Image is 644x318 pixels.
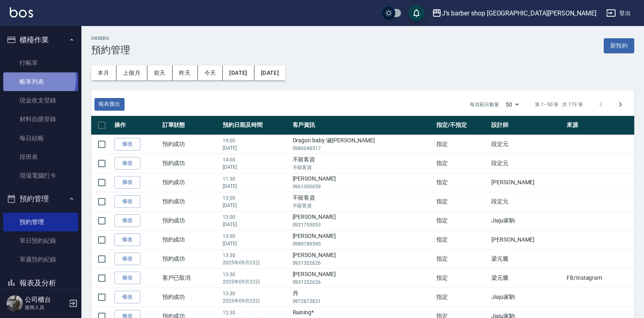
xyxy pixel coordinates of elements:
td: 預約成功 [160,154,221,173]
p: 13:00 [223,194,288,202]
button: J’s barber shop [GEOGRAPHIC_DATA][PERSON_NAME] [429,5,600,22]
th: 訂單狀態 [160,116,221,135]
th: 預約日期及時間 [221,116,290,135]
td: 指定 [434,173,489,192]
a: 修改 [114,157,140,170]
h3: 預約管理 [91,44,130,56]
a: 預約管理 [3,213,78,231]
p: 服務人員 [25,304,66,311]
td: 梁元騰 [489,249,565,268]
p: 0989789590 [293,240,433,248]
p: 不留客資 [293,202,433,209]
a: 修改 [114,195,140,208]
p: 19:00 [223,137,288,144]
a: 單日預約紀錄 [3,231,78,250]
button: 報表及分析 [3,272,78,294]
button: 新預約 [604,38,634,53]
img: Person [7,295,23,311]
p: 11:30 [223,175,288,183]
button: 本月 [91,65,116,81]
td: 客戶已取消 [160,268,221,288]
th: 操作 [112,116,160,135]
td: 預約成功 [160,192,221,211]
td: 指定 [434,268,489,288]
th: 來源 [565,116,634,135]
td: [PERSON_NAME] [489,230,565,249]
td: 預約成功 [160,249,221,268]
p: 每頁顯示數量 [470,101,499,108]
th: 設計師 [489,116,565,135]
td: 梁元騰 [489,268,565,288]
a: 修改 [114,291,140,303]
img: Logo [10,7,33,17]
td: 預約成功 [160,288,221,307]
td: 丹 [291,288,435,307]
p: 13:00 [223,213,288,221]
td: 段定元 [489,135,565,154]
p: [DATE] [223,144,288,152]
a: 每日結帳 [3,129,78,148]
a: 材料自購登錄 [3,110,78,129]
p: 不留客資 [293,164,433,171]
a: 修改 [114,176,140,189]
td: [PERSON_NAME] [291,211,435,230]
td: FB/Instagram [565,268,634,288]
p: 2025年09月23日 [223,297,288,305]
td: 指定 [434,192,489,211]
p: 0972873831 [293,298,433,305]
td: 預約成功 [160,211,221,230]
th: 客戶資訊 [291,116,435,135]
p: 2025年09月23日 [223,259,288,266]
p: 0921793053 [293,221,433,229]
a: 修改 [114,214,140,227]
td: [PERSON_NAME] [291,268,435,288]
a: 修改 [114,272,140,284]
td: 指定 [434,135,489,154]
button: 上個月 [116,65,147,81]
button: 登出 [603,6,634,21]
p: 13:30 [223,271,288,278]
td: 不留客資 [291,154,435,173]
button: 今天 [198,65,223,81]
td: 預約成功 [160,230,221,249]
a: 排班表 [3,148,78,166]
button: Go to next page [611,95,630,114]
a: 現場電腦打卡 [3,166,78,185]
button: 預約管理 [3,188,78,209]
p: [DATE] [223,183,288,190]
td: 段定元 [489,154,565,173]
a: 現金收支登錄 [3,91,78,110]
h5: 公司櫃台 [25,296,66,304]
td: Dragon baby 瀜[PERSON_NAME] [291,135,435,154]
p: [DATE] [223,240,288,247]
p: 2025年09月23日 [223,278,288,285]
a: 報表匯出 [94,98,125,111]
a: 修改 [114,138,140,150]
button: save [408,5,425,21]
button: [DATE] [223,65,254,81]
td: 指定 [434,211,489,230]
td: 指定 [434,230,489,249]
div: J’s barber shop [GEOGRAPHIC_DATA][PERSON_NAME] [442,8,596,18]
p: 0986048517 [293,145,433,152]
td: Jiaju家駒 [489,288,565,307]
p: 13:30 [223,290,288,297]
a: 打帳單 [3,54,78,72]
p: 14:00 [223,156,288,163]
p: [DATE] [223,163,288,171]
td: 指定 [434,154,489,173]
th: 指定/不指定 [434,116,489,135]
div: 50 [502,94,522,115]
td: 不留客資 [291,192,435,211]
p: 13:00 [223,233,288,240]
a: 新預約 [604,41,634,49]
p: 13:30 [223,252,288,259]
td: 預約成功 [160,135,221,154]
td: 段定元 [489,192,565,211]
button: 櫃檯作業 [3,29,78,50]
a: 修改 [114,253,140,265]
td: [PERSON_NAME] [291,249,435,268]
p: 0931352626 [293,279,433,286]
button: 昨天 [173,65,198,81]
a: 帳單列表 [3,72,78,91]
